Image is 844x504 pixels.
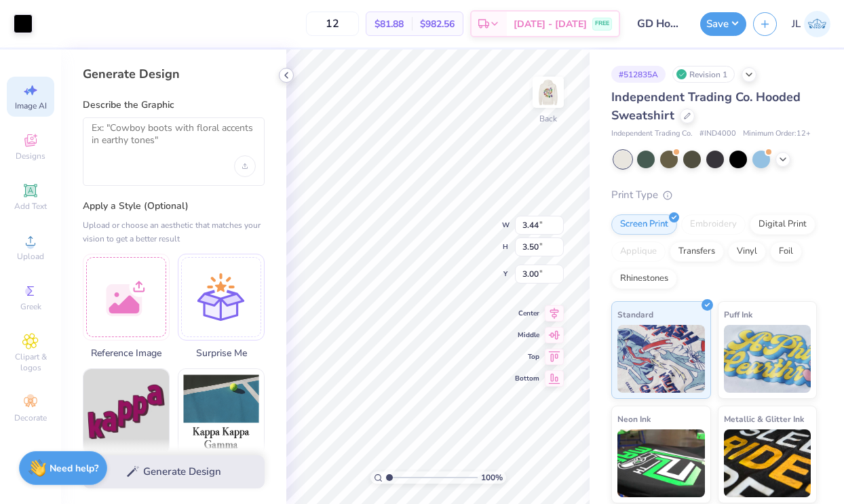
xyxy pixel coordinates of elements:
div: Back [539,113,557,125]
div: Revision 1 [672,66,735,83]
span: Upload [17,251,44,262]
span: [DATE] - [DATE] [514,17,587,31]
span: Bottom [515,374,539,383]
div: Applique [611,241,666,262]
div: Print Type [611,187,817,203]
a: JL [792,11,830,37]
div: Transfers [670,241,724,262]
span: Metallic & Glitter Ink [724,412,804,426]
span: Add Text [14,201,47,212]
strong: Need help? [50,462,98,475]
div: Embroidery [681,214,746,235]
span: # IND4000 [699,128,736,140]
span: Minimum Order: 12 + [743,128,811,140]
div: Generate Design [83,66,265,82]
img: Standard [617,325,705,393]
span: Center [515,309,539,318]
span: $982.56 [420,17,455,31]
div: Foil [770,241,802,262]
span: Image AI [15,100,47,111]
span: Standard [617,307,653,322]
button: Save [700,12,746,36]
span: Surprise Me [178,346,265,360]
div: Digital Print [750,214,816,235]
span: Independent Trading Co. Hooded Sweatshirt [611,89,801,123]
img: Back [535,79,562,106]
img: Metallic & Glitter Ink [724,429,811,497]
img: Text-Based [83,369,169,454]
div: Rhinestones [611,269,677,289]
span: 100 % [481,471,503,484]
span: Neon Ink [617,412,651,426]
img: Neon Ink [617,429,705,497]
span: JL [792,16,801,32]
img: Jerry Lascher [804,11,830,37]
span: Clipart & logos [7,351,54,373]
div: Vinyl [728,241,766,262]
span: $81.88 [375,17,404,31]
span: Puff Ink [724,307,752,322]
label: Apply a Style (Optional) [83,199,265,213]
img: Puff Ink [724,325,811,393]
span: FREE [595,19,609,28]
div: # 512835A [611,66,666,83]
div: Screen Print [611,214,677,235]
div: Upload or choose an aesthetic that matches your vision to get a better result [83,218,265,246]
span: Middle [515,330,539,340]
input: – – [306,12,359,36]
span: Reference Image [83,346,170,360]
label: Describe the Graphic [83,98,265,112]
img: Photorealistic [178,369,264,454]
span: Top [515,352,539,362]
input: Untitled Design [627,10,693,37]
div: Upload image [234,155,256,177]
span: Greek [20,301,41,312]
span: Independent Trading Co. [611,128,693,140]
span: Designs [16,151,45,161]
span: Decorate [14,412,47,423]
